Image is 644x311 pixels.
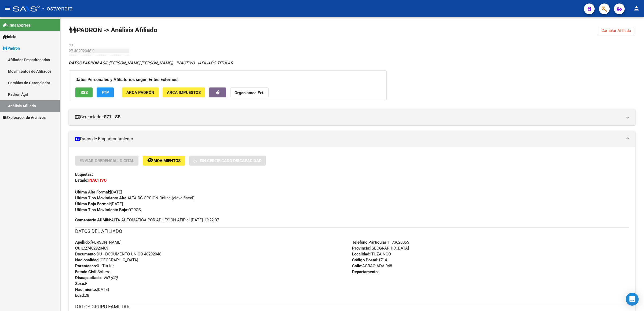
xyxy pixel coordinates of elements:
strong: PADRON -> Análisis Afiliado [69,26,158,34]
span: [DATE] [75,202,123,206]
strong: Edad: [75,293,85,298]
span: ARCA Impuestos [167,90,201,95]
span: FTP [102,90,109,95]
span: Sin Certificado Discapacidad [200,158,262,163]
span: OTROS [75,207,141,212]
strong: CUIL: [75,246,85,251]
span: 27402920489 [75,246,108,251]
strong: Etiquetas: [75,172,93,177]
mat-expansion-panel-header: Gerenciador:S71 - SB [69,109,635,125]
strong: Apellido: [75,240,91,245]
span: AFILIADO TITULAR [199,61,233,65]
span: [DATE] [75,190,122,195]
span: AGRACIADA 948 [352,264,392,268]
strong: Provincia: [352,246,370,251]
span: 1714 [352,258,387,262]
strong: Documento: [75,252,97,257]
span: ARCA Padrón [126,90,154,95]
span: [GEOGRAPHIC_DATA] [75,258,138,262]
span: Padrón [3,45,20,51]
strong: Sexo: [75,281,85,286]
span: Soltero [75,269,111,274]
strong: Calle: [352,264,362,268]
button: Movimientos [143,156,185,166]
button: ARCA Padrón [122,87,159,97]
strong: Comentario ADMIN: [75,218,111,222]
span: SSS [80,90,88,95]
strong: INACTIVO [88,178,107,183]
button: Enviar Credencial Digital [75,156,138,166]
strong: Ultimo Tipo Movimiento Baja: [75,207,128,212]
span: 1173620065 [352,240,409,245]
i: | INACTIVO | [69,61,233,65]
strong: Localidad: [352,252,370,257]
span: Cambiar Afiliado [601,28,631,33]
button: Organismos Ext. [230,87,269,97]
strong: Organismos Ext. [235,90,264,95]
button: SSS [75,87,93,97]
h3: DATOS DEL AFILIADO [75,228,629,235]
strong: Nacionalidad: [75,258,100,262]
span: ALTA AUTOMATICA POR ADHESION AFIP el [DATE] 12:22:07 [75,217,219,223]
strong: Departamento: [352,269,379,274]
mat-expansion-panel-header: Datos de Empadronamiento [69,131,635,147]
button: Cambiar Afiliado [597,26,635,35]
h3: Datos Personales y Afiliatorios según Entes Externos: [75,76,380,83]
span: Firma Express [3,22,31,28]
h3: DATOS GRUPO FAMILIAR [75,303,629,310]
mat-icon: menu [4,5,11,12]
span: ALTA RG OPCION Online (clave fiscal) [75,196,195,200]
button: Sin Certificado Discapacidad [189,156,266,166]
strong: Código Postal: [352,258,378,262]
strong: S71 - SB [104,114,120,120]
button: ARCA Impuestos [163,87,205,97]
span: F [75,281,87,286]
mat-panel-title: Gerenciador: [75,114,623,120]
button: FTP [97,87,114,97]
strong: Ultimo Tipo Movimiento Alta: [75,196,127,200]
span: [PERSON_NAME] [PERSON_NAME] [69,61,172,65]
span: [PERSON_NAME] [75,240,122,245]
span: Explorador de Archivos [3,115,46,120]
i: NO (00) [104,275,118,280]
mat-panel-title: Datos de Empadronamiento [75,136,623,142]
strong: DATOS PADRÓN ÁGIL: [69,61,109,65]
span: 0 - Titular [75,264,114,268]
span: Inicio [3,34,16,40]
span: 28 [75,293,89,298]
span: Movimientos [153,158,181,163]
span: ITUZAINGO [352,252,391,257]
strong: Estado Civil: [75,269,97,274]
mat-icon: remove_red_eye [147,157,153,163]
span: - ostvendra [42,3,73,14]
span: [GEOGRAPHIC_DATA] [352,246,409,251]
strong: Última Baja Formal: [75,202,111,206]
strong: Nacimiento: [75,287,97,292]
strong: Parentesco: [75,264,97,268]
strong: Discapacitado: [75,275,102,280]
span: [DATE] [75,287,109,292]
div: Open Intercom Messenger [626,293,639,306]
span: DU - DOCUMENTO UNICO 40292048 [75,252,161,257]
mat-icon: person [633,5,640,12]
strong: Teléfono Particular: [352,240,387,245]
span: Enviar Credencial Digital [79,158,134,163]
strong: Estado: [75,178,88,183]
strong: Última Alta Formal: [75,190,110,195]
